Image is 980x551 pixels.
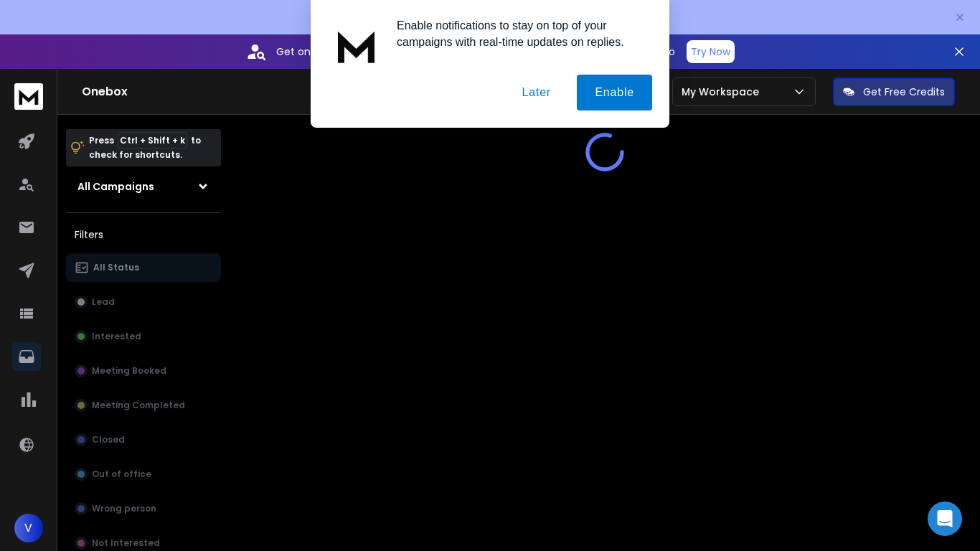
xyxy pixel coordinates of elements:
p: Press to check for shortcuts. [89,133,201,162]
span: Ctrl + Shift + k [118,132,187,149]
h3: Filters [66,225,221,245]
button: V [14,514,43,542]
button: Later [504,75,568,110]
div: Open Intercom Messenger [928,501,962,536]
button: All Campaigns [66,172,221,201]
img: notification icon [328,17,385,75]
div: Enable notifications to stay on top of your campaigns with real-time updates on replies. [385,17,652,50]
h1: All Campaigns [77,179,154,194]
button: Enable [577,75,652,110]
